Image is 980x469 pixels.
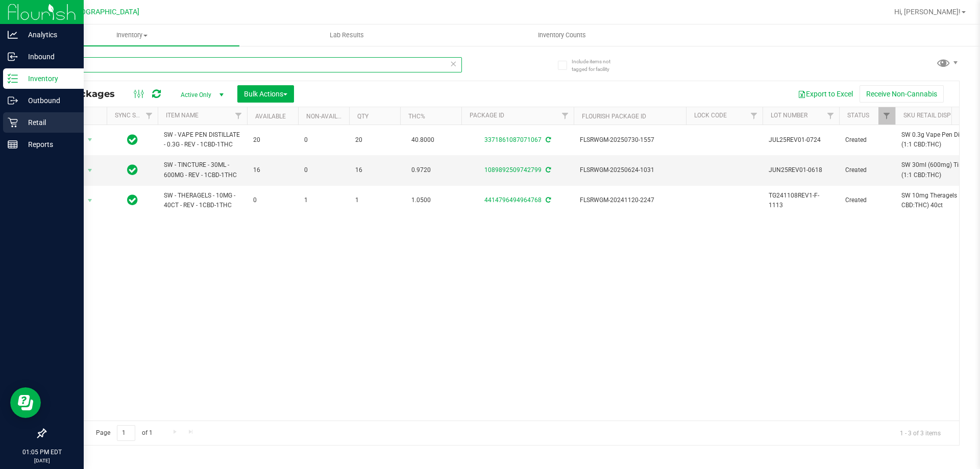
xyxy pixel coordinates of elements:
[406,133,439,147] span: 40.8000
[10,387,41,418] iframe: Resource center
[771,112,807,119] a: Lot Number
[18,29,79,41] p: Analytics
[166,112,199,119] a: Item Name
[860,85,944,103] button: Receive Non-Cannabis
[694,112,727,119] a: Lock Code
[355,165,394,175] span: 16
[253,135,292,145] span: 20
[746,107,763,125] a: Filter
[253,195,292,205] span: 0
[580,195,680,205] span: FLSRWGM-20241120-2247
[791,85,860,103] button: Export to Excel
[355,135,394,145] span: 20
[524,31,600,40] span: Inventory Counts
[406,163,436,178] span: 0.9720
[544,136,551,143] span: Sync from Compliance System
[5,457,79,464] p: [DATE]
[18,116,79,129] p: Retail
[484,196,542,204] a: 4414796494964768
[115,112,154,119] a: Sync Status
[8,117,18,128] inline-svg: Retail
[903,112,980,119] a: Sku Retail Display Name
[304,135,343,145] span: 0
[8,30,18,40] inline-svg: Analytics
[8,95,18,106] inline-svg: Outbound
[164,130,241,150] span: SW - VAPE PEN DISTILLATE - 0.3G - REV - 1CBD-1THC
[164,191,241,210] span: SW - THERAGELS - 10MG - 40CT - REV - 1CBD-1THC
[244,90,287,98] span: Bulk Actions
[304,165,343,175] span: 0
[357,113,369,120] a: Qty
[845,135,889,145] span: Created
[24,31,239,40] span: Inventory
[127,163,138,177] span: In Sync
[53,88,125,100] span: All Packages
[5,448,79,457] p: 01:05 PM EDT
[845,165,889,175] span: Created
[18,72,79,85] p: Inventory
[127,133,138,147] span: In Sync
[822,107,839,125] a: Filter
[544,196,551,204] span: Sync from Compliance System
[24,24,239,46] a: Inventory
[237,85,294,103] button: Bulk Actions
[544,166,551,174] span: Sync from Compliance System
[84,133,96,147] span: select
[894,8,961,16] span: Hi, [PERSON_NAME]!
[8,73,18,84] inline-svg: Inventory
[306,113,352,120] a: Non-Available
[18,138,79,151] p: Reports
[87,425,161,441] span: Page of 1
[470,112,504,119] a: Package ID
[450,57,457,70] span: Clear
[304,195,343,205] span: 1
[239,24,454,46] a: Lab Results
[769,191,833,210] span: TG241108REV1-F-1113
[316,31,378,40] span: Lab Results
[454,24,669,46] a: Inventory Counts
[408,113,425,120] a: THC%
[582,113,646,120] a: Flourish Package ID
[127,193,138,207] span: In Sync
[484,166,542,174] a: 1089892509742799
[557,107,574,125] a: Filter
[18,94,79,107] p: Outbound
[255,113,286,120] a: Available
[892,425,949,440] span: 1 - 3 of 3 items
[18,51,79,63] p: Inbound
[84,163,96,178] span: select
[230,107,247,125] a: Filter
[253,165,292,175] span: 16
[580,135,680,145] span: FLSRWGM-20250730-1557
[847,112,869,119] a: Status
[117,425,135,441] input: 1
[769,135,833,145] span: JUL25REV01-0724
[8,52,18,62] inline-svg: Inbound
[84,193,96,208] span: select
[769,165,833,175] span: JUN25REV01-0618
[878,107,895,125] a: Filter
[45,57,462,72] input: Search Package ID, Item Name, SKU, Lot or Part Number...
[141,107,158,125] a: Filter
[406,193,436,208] span: 1.0500
[69,8,139,16] span: [GEOGRAPHIC_DATA]
[8,139,18,150] inline-svg: Reports
[845,195,889,205] span: Created
[484,136,542,143] a: 3371861087071067
[580,165,680,175] span: FLSRWGM-20250624-1031
[355,195,394,205] span: 1
[164,160,241,180] span: SW - TINCTURE - 30ML - 600MG - REV - 1CBD-1THC
[572,58,623,73] span: Include items not tagged for facility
